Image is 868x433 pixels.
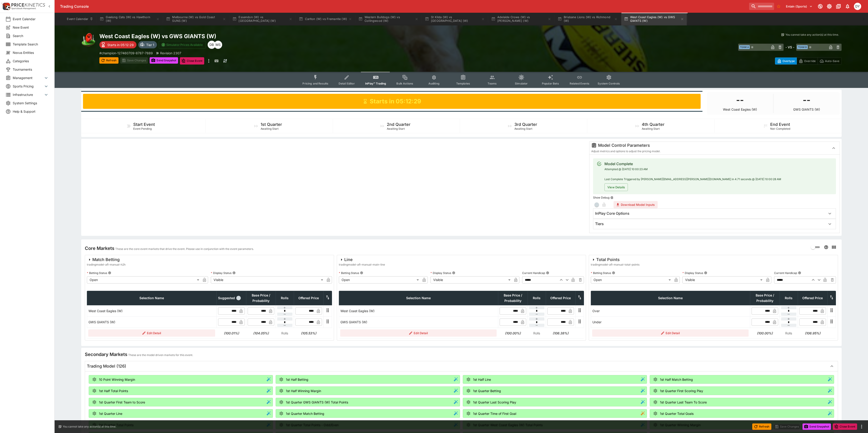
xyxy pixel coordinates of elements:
[736,94,744,106] h1: --
[612,271,615,274] button: Betting Status
[825,2,833,10] button: Toggle light/dark mode
[294,291,323,305] th: Offered Price
[660,411,694,416] p: 1st Quarter Total Goals
[660,377,693,382] p: 1st Half Match Betting
[751,331,778,336] h6: (100.00%)
[854,3,861,10] div: dylan.brown
[13,59,49,63] span: Categories
[81,33,96,47] img: australian_rules.png
[498,291,528,305] th: Base Price / Probability
[13,109,49,114] span: Help & Support
[591,276,672,284] div: Open
[522,271,545,275] p: Current Handicap
[782,59,795,63] p: Overtype
[99,377,135,382] p: 10 Point Winning Margin
[752,423,771,430] button: Refresh
[430,271,451,275] p: Display Status
[133,127,152,130] span: Event Pending
[473,400,516,405] p: 1st Quarter Last Scoring Play
[515,82,528,85] span: Simulator
[570,82,589,85] span: Related Events
[87,257,126,262] div: Match Betting
[87,363,126,369] h5: Trading Model (126)
[214,41,222,49] div: Matthew Scott
[261,122,282,127] h5: 1st Quarter
[11,3,45,7] img: PriceKinetics
[749,3,774,10] input: search
[452,271,455,274] button: Display Status
[775,3,782,10] button: No Bookmarks
[456,82,470,85] span: Templates
[775,57,842,65] div: Start From
[642,127,660,130] span: Awaiting Start
[770,127,790,130] span: Not-Completed
[793,108,820,111] p: GWS GIANTS (W)
[261,127,279,130] span: Awaiting Start
[159,41,206,49] button: Simulator Prices Available
[723,108,757,111] p: West Coast Eagles (W)
[704,271,707,274] button: Display Status
[360,271,363,274] button: Betting Status
[99,411,122,416] p: 1st Quarter Line
[818,57,841,65] button: Auto-Save
[99,33,470,40] h2: Copy To Clipboard
[593,196,609,199] p: Show Debug
[87,316,216,328] td: GWS GIANTS (W)
[1,2,10,11] img: PriceKinetics Logo
[99,57,118,64] button: Refresh
[614,201,657,208] button: Download Model Inputs
[595,211,629,216] h6: InPlay Core Options
[88,329,215,337] button: Edit Detail
[853,1,863,11] button: dylan.brown
[115,247,254,251] p: These are the core event markets that drive the event. Please use in conjunction with the event p...
[107,42,134,47] p: Starts in 05:12:29
[785,45,794,50] h6: - VS -
[514,127,532,130] span: Awaiting Start
[542,82,559,85] span: Popular Bets
[339,257,385,262] div: Line
[770,122,790,127] h5: End Event
[13,50,49,55] span: Nexus Entities
[13,25,49,30] span: New Event
[799,331,826,336] h6: (106.95%)
[87,276,201,284] div: Open
[211,271,231,275] p: Display Status
[514,122,537,127] h5: 3rd Quarter
[365,82,386,85] span: InPlay™ Trading
[803,94,810,106] h1: --
[783,3,815,10] button: Select Tenant
[591,262,639,267] span: tradingmodel-afl-manual-total-points
[13,33,49,38] span: Search
[591,316,750,328] td: Under
[339,291,498,305] th: Selection Name
[13,75,43,80] span: Management
[797,57,818,65] button: Override
[11,7,36,10] img: Sportsbook Management
[370,97,421,105] h1: Starts in 05:12:29
[529,331,544,336] p: Rolls
[816,2,824,10] button: Connected to PK
[546,271,549,274] button: Current Handicap
[591,271,611,275] p: Betting Status
[85,245,114,251] h4: Core Markets
[160,51,181,55] p: Revision 2307
[13,84,43,89] span: Sports Pricing
[387,127,405,130] span: Awaiting Start
[13,92,43,97] span: Infrastructure
[798,291,827,305] th: Offered Price
[339,316,498,328] td: GWS GIANTS (W)
[150,57,178,64] button: Send Snapshot
[87,262,126,267] span: tradingmodel-afl-manual-h2h
[13,101,49,105] span: System Settings
[798,271,801,274] button: Current Handicap
[610,196,614,199] button: Show Debug
[825,59,839,63] p: Auto-Save
[473,377,491,382] p: 1st Half Line
[803,423,831,430] button: Send Snapshot
[13,17,49,21] span: Event Calendar
[133,122,155,127] h5: Start Event
[499,331,526,336] h6: (100.00%)
[339,262,385,267] span: tradingmodel-afl-manual-main-line
[99,51,153,55] p: Copy To Clipboard
[750,291,780,305] th: Base Price / Probability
